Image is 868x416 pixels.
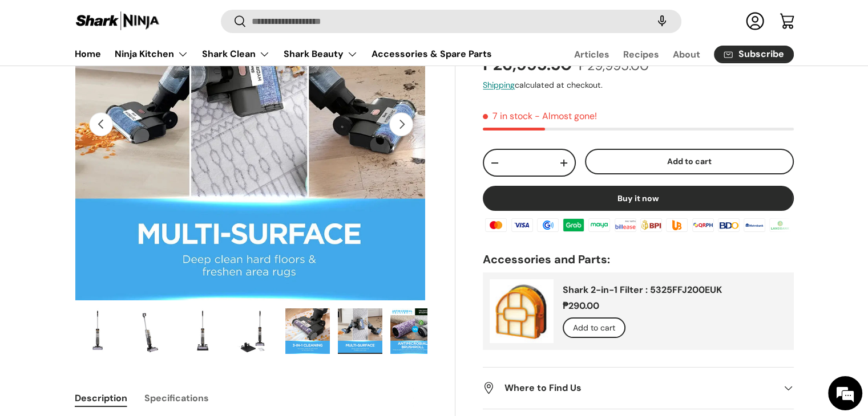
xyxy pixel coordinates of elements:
[195,43,277,66] summary: Shark Clean
[483,217,508,234] img: master
[623,43,659,66] a: Recipes
[644,9,680,34] speech-search-button: Search by voice
[483,110,532,122] span: 7 in stock
[716,217,741,234] img: bdo
[574,43,609,66] a: Articles
[75,308,120,354] img: shark-hyrdrovac-wet-and-dry-hard-floor-clearner-full-view-sharkninja
[483,368,793,409] summary: Where to Find Us
[673,43,700,66] a: About
[563,317,625,338] button: Add to cart
[768,217,793,234] img: landbank
[483,381,775,395] h2: Where to Find Us
[738,50,784,59] span: Subscribe
[144,385,209,411] button: Specifications
[75,10,160,32] img: Shark Ninja Philippines
[277,43,365,66] summary: Shark Beauty
[483,186,793,211] button: Buy it now
[535,217,560,234] img: gcash
[75,43,101,65] a: Home
[372,43,492,65] a: Accessories & Spare Parts
[690,217,715,234] img: qrph
[75,43,492,66] nav: Primary
[561,217,586,234] img: grabpay
[509,217,534,234] img: visa
[483,252,793,268] h2: Accessories and Parts:
[613,217,638,234] img: billease
[75,385,127,411] button: Description
[585,149,794,174] button: Add to cart
[483,80,515,90] a: Shipping
[535,110,597,122] p: - Almost gone!
[128,308,172,354] img: Shark HydroVac Cordless Wet & Dry Hard Floor Cleaner (WD210PH)
[338,308,382,354] img: Shark HydroVac Cordless Wet & Dry Hard Floor Cleaner (WD210PH)
[233,308,277,354] img: Shark HydroVac Cordless Wet & Dry Hard Floor Cleaner (WD210PH)
[714,46,794,63] a: Subscribe
[639,217,664,234] img: bpi
[547,43,794,66] nav: Secondary
[285,308,330,354] img: Shark HydroVac Cordless Wet & Dry Hard Floor Cleaner (WD210PH)
[108,43,195,66] summary: Ninja Kitchen
[483,79,793,91] div: calculated at checkout.
[587,217,612,234] img: maya
[390,308,435,354] img: Shark HydroVac Cordless Wet & Dry Hard Floor Cleaner (WD210PH)
[664,217,689,234] img: ubp
[180,308,225,354] img: Shark HydroVac Cordless Wet & Dry Hard Floor Cleaner (WD210PH)
[563,284,722,296] a: Shark 2-in-1 Filter : 5325FFJ200EUK
[742,217,767,234] img: metrobank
